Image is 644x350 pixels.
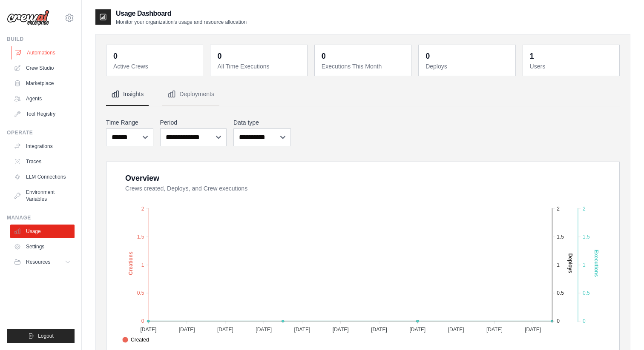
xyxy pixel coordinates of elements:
img: Logo [7,10,49,26]
div: 1 [530,50,534,62]
span: Created [122,336,149,344]
div: 0 [425,50,430,62]
dt: Deploys [425,62,510,71]
nav: Tabs [106,83,620,106]
tspan: 0 [583,318,586,324]
dt: Crews created, Deploys, and Crew executions [125,184,609,193]
a: Automations [11,46,75,60]
text: Creations [128,251,134,275]
tspan: 1.5 [137,234,144,240]
label: Data type [233,118,291,127]
div: Operate [7,129,75,136]
label: Period [160,118,227,127]
tspan: [DATE] [448,327,464,333]
tspan: [DATE] [294,327,310,333]
dt: Active Crews [113,62,198,71]
div: Build [7,36,75,43]
a: Integrations [10,139,75,153]
tspan: [DATE] [333,327,349,333]
tspan: [DATE] [525,327,541,333]
tspan: 1.5 [583,234,590,240]
dt: Executions This Month [322,62,406,71]
span: Resources [26,259,50,265]
a: Usage [10,225,75,238]
tspan: [DATE] [179,327,195,333]
a: Agents [10,92,75,105]
tspan: 2 [557,206,560,212]
p: Monitor your organization's usage and resource allocation [116,19,247,26]
tspan: 1 [141,262,144,268]
tspan: [DATE] [217,327,233,333]
a: Settings [10,240,75,253]
tspan: 0 [557,318,560,324]
a: Tool Registry [10,107,75,121]
tspan: 0.5 [137,290,144,296]
h2: Usage Dashboard [116,9,247,19]
a: Crew Studio [10,61,75,75]
a: Marketplace [10,77,75,90]
label: Time Range [106,118,153,127]
button: Deployments [162,83,219,106]
tspan: 1 [583,262,586,268]
tspan: [DATE] [140,327,156,333]
div: Manage [7,214,75,221]
tspan: [DATE] [371,327,387,333]
tspan: 0.5 [583,290,590,296]
tspan: 2 [583,206,586,212]
dt: All Time Executions [217,62,302,71]
tspan: 1 [557,262,560,268]
button: Resources [10,255,75,269]
tspan: [DATE] [256,327,272,333]
span: Logout [38,333,54,339]
tspan: [DATE] [486,327,503,333]
tspan: 1.5 [557,234,564,240]
tspan: [DATE] [409,327,425,333]
tspan: 0 [141,318,144,324]
div: 0 [322,50,326,62]
div: Overview [125,172,159,184]
dt: Users [530,62,614,71]
text: Executions [593,250,599,277]
text: Deploys [567,253,573,273]
div: 0 [217,50,221,62]
a: Environment Variables [10,185,75,206]
button: Logout [7,329,75,343]
tspan: 0.5 [557,290,564,296]
tspan: 2 [141,206,144,212]
a: LLM Connections [10,170,75,184]
a: Traces [10,155,75,168]
div: 0 [113,50,118,62]
button: Insights [106,83,149,106]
